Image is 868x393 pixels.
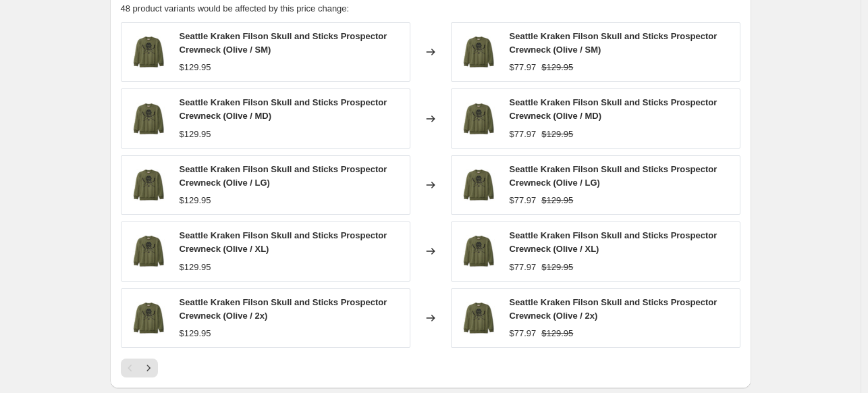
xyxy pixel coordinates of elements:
[180,128,211,141] div: $129.95
[180,327,211,340] div: $129.95
[128,165,169,205] img: 9902105_80x.jpg
[510,31,717,55] span: Seattle Kraken Filson Skull and Sticks Prospector Crewneck (Olive / SM)
[128,99,169,139] img: 9902105_80x.jpg
[139,359,158,377] button: Next
[180,97,387,121] span: Seattle Kraken Filson Skull and Sticks Prospector Crewneck (Olive / MD)
[458,165,499,205] img: 9902105_80x.jpg
[121,3,350,14] span: 48 product variants would be affected by this price change:
[180,194,211,207] div: $129.95
[180,261,211,274] div: $129.95
[510,164,717,188] span: Seattle Kraken Filson Skull and Sticks Prospector Crewneck (Olive / LG)
[541,194,573,207] strike: $129.95
[180,61,211,74] div: $129.95
[541,128,573,141] strike: $129.95
[541,61,573,74] strike: $129.95
[128,32,169,72] img: 9902105_80x.jpg
[458,99,499,139] img: 9902105_80x.jpg
[541,261,573,274] strike: $129.95
[510,261,537,274] div: $77.97
[128,298,169,338] img: 9902105_80x.jpg
[458,298,499,338] img: 9902105_80x.jpg
[510,230,717,254] span: Seattle Kraken Filson Skull and Sticks Prospector Crewneck (Olive / XL)
[510,128,537,141] div: $77.97
[510,97,717,121] span: Seattle Kraken Filson Skull and Sticks Prospector Crewneck (Olive / MD)
[180,297,387,321] span: Seattle Kraken Filson Skull and Sticks Prospector Crewneck (Olive / 2x)
[128,231,169,271] img: 9902105_80x.jpg
[458,32,499,72] img: 9902105_80x.jpg
[180,164,387,188] span: Seattle Kraken Filson Skull and Sticks Prospector Crewneck (Olive / LG)
[121,359,158,377] nav: Pagination
[180,31,387,55] span: Seattle Kraken Filson Skull and Sticks Prospector Crewneck (Olive / SM)
[180,230,387,254] span: Seattle Kraken Filson Skull and Sticks Prospector Crewneck (Olive / XL)
[541,327,573,340] strike: $129.95
[510,194,537,207] div: $77.97
[510,297,717,321] span: Seattle Kraken Filson Skull and Sticks Prospector Crewneck (Olive / 2x)
[510,61,537,74] div: $77.97
[510,327,537,340] div: $77.97
[458,231,499,271] img: 9902105_80x.jpg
